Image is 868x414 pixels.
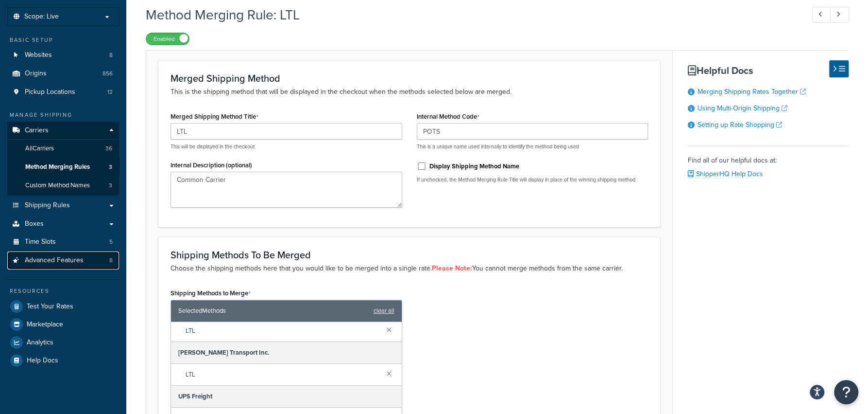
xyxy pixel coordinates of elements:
[109,163,112,171] span: 3
[7,252,119,270] a: Advanced Features8
[429,162,519,171] label: Display Shipping Method Name
[27,357,58,365] span: Help Docs
[7,65,119,83] li: Origins
[109,256,113,265] span: 8
[7,46,119,64] li: Websites
[146,33,189,45] label: Enabled
[25,201,70,210] span: Shipping Rules
[417,113,479,121] label: Internal Method Code
[170,87,648,97] p: This is the shipping method that will be displayed in the checkout when the methods selected belo...
[7,177,119,195] a: Custom Method Names3
[7,83,119,101] a: Pickup Locations12
[7,233,119,251] li: Time Slots
[7,46,119,64] a: Websites8
[830,7,849,23] a: Next Record
[7,252,119,270] li: Advanced Features
[170,113,258,121] label: Merged Shipping Method Title
[697,120,782,130] a: Setting up Rate Shopping
[687,65,849,76] h3: Helpful Docs
[7,177,119,195] li: Custom Method Names
[109,181,112,190] span: 3
[109,238,113,246] span: 5
[102,70,113,78] span: 856
[687,169,763,179] a: ShipperHQ Help Docs
[25,220,44,228] span: Boxes
[697,103,787,113] a: Using Multi-Origin Shipping
[25,70,47,78] span: Origins
[146,5,794,24] h1: Method Merging Rule: LTL
[7,316,119,333] a: Marketplace
[687,146,849,181] div: Find all of our helpful docs at:
[27,303,73,311] span: Test Your Rates
[7,287,119,295] div: Resources
[170,162,252,169] label: Internal Description (optional)
[24,13,59,21] span: Scope: Live
[186,324,379,338] span: LTL
[25,238,56,246] span: Time Slots
[109,51,113,59] span: 8
[834,380,858,404] button: Open Resource Center
[697,87,805,97] a: Merging Shipping Rates Together
[186,368,379,381] span: LTL
[171,386,402,408] div: UPS Freight
[27,339,53,347] span: Analytics
[170,250,648,260] h3: Shipping Methods To Be Merged
[7,158,119,176] a: Method Merging Rules3
[7,352,119,369] a: Help Docs
[107,88,113,96] span: 12
[7,65,119,83] a: Origins856
[170,172,402,208] textarea: Common Carrier
[105,144,112,153] span: 36
[7,158,119,176] li: Method Merging Rules
[170,143,402,150] p: This will be displayed in the checkout
[7,334,119,351] a: Analytics
[25,88,75,96] span: Pickup Locations
[25,256,84,265] span: Advanced Features
[432,263,472,273] strong: Please Note:
[7,36,119,44] div: Basic Setup
[7,215,119,233] a: Boxes
[7,83,119,101] li: Pickup Locations
[7,111,119,119] div: Manage Shipping
[25,126,49,135] span: Carriers
[7,298,119,315] a: Test Your Rates
[170,263,648,274] p: Choose the shipping methods here that you would like to be merged into a single rate. You cannot ...
[417,176,648,183] p: If unchecked, the Method Merging Rule Title will display in place of the winning shipping method
[27,321,63,329] span: Marketplace
[178,304,369,318] span: Selected Methods
[170,73,648,84] h3: Merged Shipping Method
[25,144,54,153] span: All Carriers
[7,122,119,140] a: Carriers
[170,289,251,297] label: Shipping Methods to Merge
[7,197,119,215] a: Shipping Rules
[25,181,90,190] span: Custom Method Names
[25,163,90,171] span: Method Merging Rules
[829,60,849,77] button: Hide Help Docs
[7,122,119,196] li: Carriers
[812,7,831,23] a: Previous Record
[171,342,402,364] div: [PERSON_NAME] Transport Inc.
[7,140,119,158] a: AllCarriers36
[7,233,119,251] a: Time Slots5
[25,51,52,59] span: Websites
[374,304,394,318] a: clear all
[417,143,648,150] p: This is a unique name used internally to identify the method being used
